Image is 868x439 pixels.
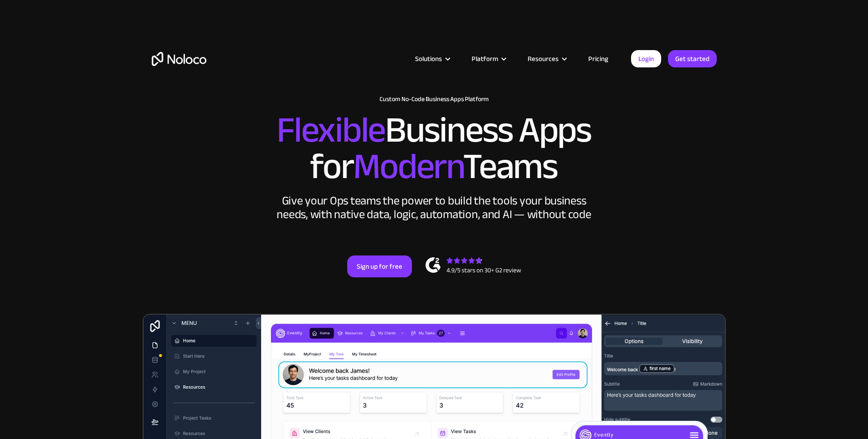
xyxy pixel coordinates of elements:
span: Modern [353,133,463,200]
div: Resources [528,53,559,65]
a: Sign up for free [347,255,412,277]
div: Platform [472,53,498,65]
span: Flexible [277,96,385,164]
div: Solutions [404,53,460,65]
div: Resources [516,53,577,65]
div: Solutions [415,53,442,65]
div: Give your Ops teams the power to build the tools your business needs, with native data, logic, au... [275,194,594,221]
a: Login [631,50,661,67]
a: Get started [668,50,717,67]
div: Platform [460,53,516,65]
h2: Business Apps for Teams [152,112,717,185]
a: Pricing [577,53,620,65]
a: home [152,52,206,66]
